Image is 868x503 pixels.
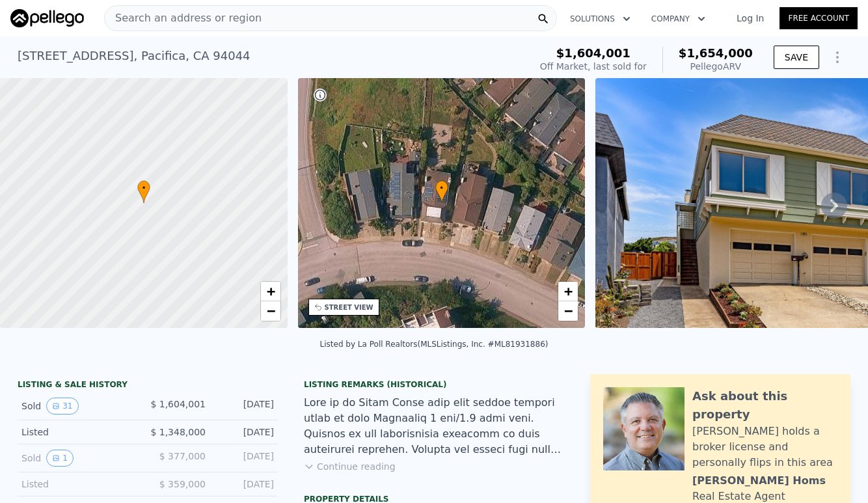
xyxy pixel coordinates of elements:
div: [PERSON_NAME] holds a broker license and personally flips in this area [692,424,837,470]
div: • [435,180,448,203]
button: SAVE [774,46,819,69]
a: Zoom out [261,301,280,321]
div: Sold [21,398,137,415]
div: Lore ip do Sitam Conse adip elit seddoe tempori utlab et dolo Magnaaliq 1 eni/1.9 admi veni. Quis... [304,395,564,457]
button: View historical data [46,450,74,467]
span: $ 359,000 [159,479,206,489]
div: • [137,180,150,203]
div: [PERSON_NAME] Homs [692,473,826,489]
div: Ask about this property [692,387,837,424]
div: Listed by La Poll Realtors (MLSListings, Inc. #ML81931886) [320,340,549,349]
span: • [435,182,448,194]
span: $1,654,000 [679,46,753,60]
div: Off Market, last sold for [540,60,647,73]
div: [STREET_ADDRESS] , Pacifica , CA 94044 [18,47,251,65]
div: Listed [21,478,137,491]
img: Pellego [10,9,84,27]
div: [DATE] [216,450,274,467]
span: − [564,303,573,319]
button: Show Options [824,44,850,70]
a: Zoom in [558,282,578,301]
span: $ 1,348,000 [150,427,206,437]
div: Pellego ARV [679,60,753,73]
span: $1,604,001 [556,46,631,60]
span: $ 1,604,001 [150,399,206,409]
div: LISTING & SALE HISTORY [18,379,278,392]
a: Zoom out [558,301,578,321]
span: − [266,303,275,319]
button: Continue reading [304,460,396,473]
span: + [564,283,573,299]
a: Log In [721,12,780,25]
span: • [137,182,150,194]
a: Free Account [780,7,858,29]
div: Listing Remarks (Historical) [304,379,564,390]
button: View historical data [46,398,78,415]
div: [DATE] [216,478,274,491]
span: $ 377,000 [159,451,206,461]
button: Solutions [560,7,641,31]
div: STREET VIEW [325,303,373,312]
div: Listed [21,426,137,439]
div: [DATE] [216,426,274,439]
div: Sold [21,450,137,467]
span: + [266,283,275,299]
a: Zoom in [261,282,280,301]
button: Company [641,7,716,31]
div: [DATE] [216,398,274,415]
span: Search an address or region [105,10,262,26]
